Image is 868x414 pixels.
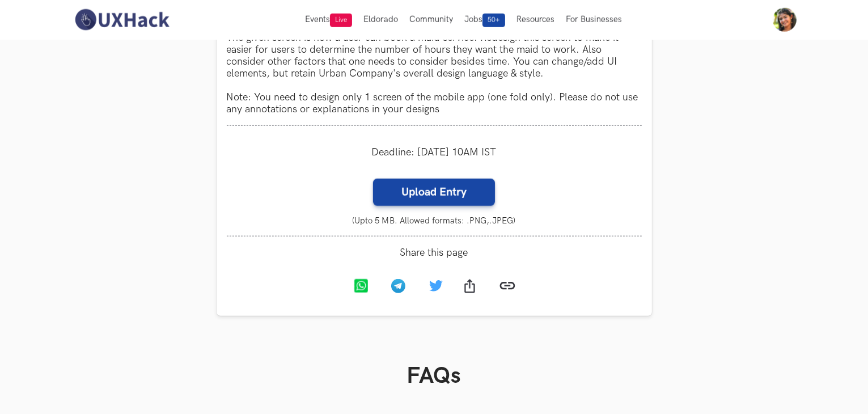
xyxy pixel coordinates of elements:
label: Upload Entry [373,179,495,206]
a: Whatsapp [344,271,382,305]
a: Telegram [382,271,419,305]
span: Share this page [227,247,642,259]
img: UXHack-logo.png [71,8,172,32]
h1: FAQs [235,362,634,390]
img: Your profile pic [773,8,797,32]
a: Share [453,271,490,305]
img: Telegram [391,279,405,293]
small: (Upto 5 MB. Allowed formats: .PNG,.JPEG) [227,216,642,226]
img: Share [464,279,475,293]
span: 50+ [482,14,505,27]
a: Copy link [490,269,524,306]
div: Deadline: [DATE] 10AM IST [227,136,642,168]
img: Whatsapp [354,279,368,293]
span: Live [330,14,352,27]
